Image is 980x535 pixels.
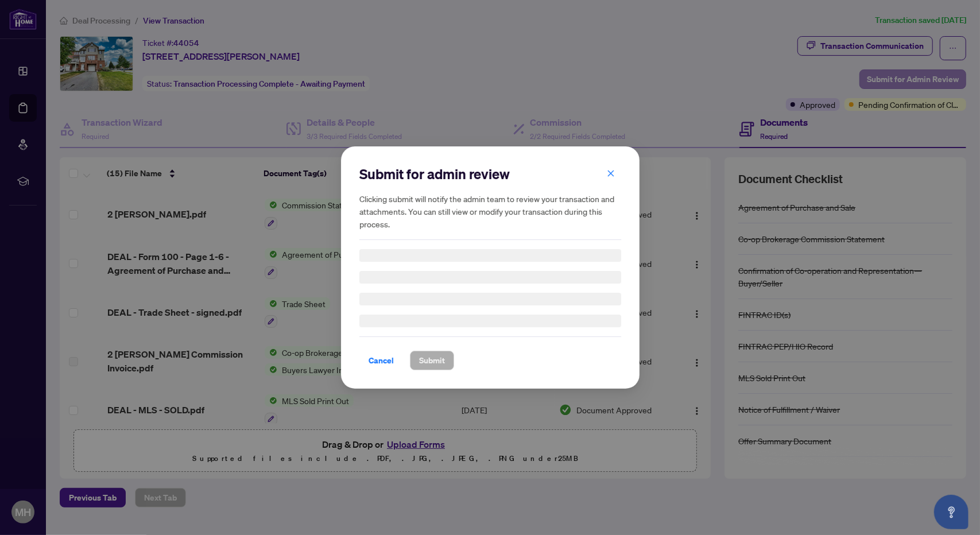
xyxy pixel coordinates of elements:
[359,165,621,183] h2: Submit for admin review
[934,495,969,529] button: Open asap
[607,169,615,177] span: close
[369,351,394,370] span: Cancel
[359,351,403,370] button: Cancel
[410,351,454,370] button: Submit
[359,192,621,230] h5: Clicking submit will notify the admin team to review your transaction and attachments. You can st...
